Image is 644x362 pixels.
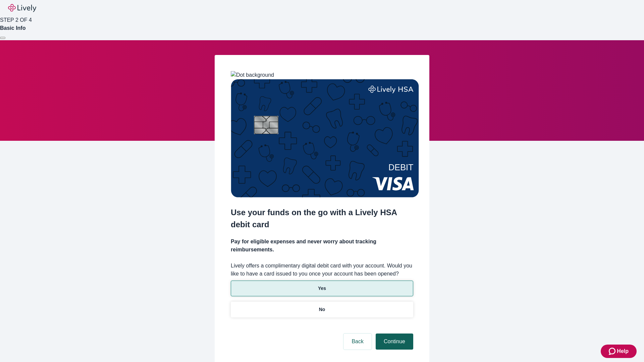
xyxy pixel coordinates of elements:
[231,302,413,317] button: No
[8,4,36,12] img: Lively
[231,262,413,278] label: Lively offers a complimentary digital debit card with your account. Would you like to have a card...
[231,281,413,296] button: Yes
[318,285,326,292] p: Yes
[617,347,629,355] span: Help
[231,71,274,79] img: Dot background
[231,238,413,254] h4: Pay for eligible expenses and never worry about tracking reimbursements.
[609,347,617,355] svg: Zendesk support icon
[376,334,413,350] button: Continue
[231,206,413,231] h2: Use your funds on the go with a Lively HSA debit card
[231,79,419,197] img: Debit card
[601,345,637,358] button: Zendesk support iconHelp
[343,334,372,350] button: Back
[319,306,325,313] p: No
